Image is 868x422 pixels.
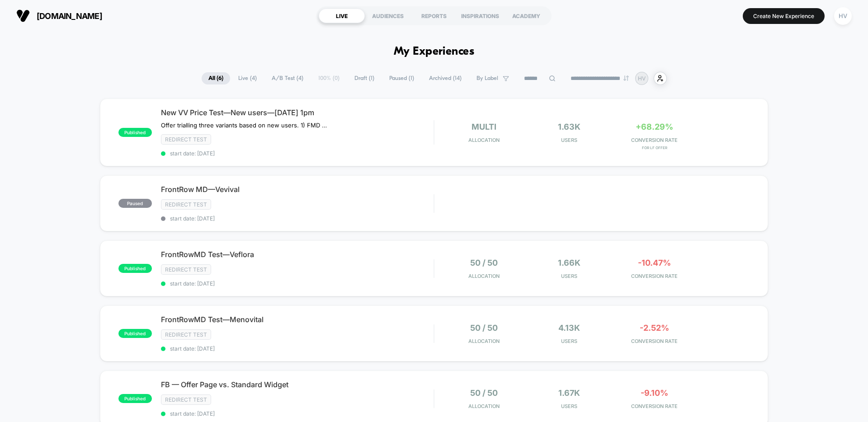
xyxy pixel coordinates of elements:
[161,122,329,129] span: Offer trialling three variants based on new users. 1) FMD (existing product with FrontrowMD badge...
[348,72,381,84] span: Draft ( 1 )
[640,323,669,333] span: -2.52%
[16,9,30,23] img: Visually logo
[161,329,211,340] span: Redirect Test
[468,403,500,409] span: Allocation
[161,250,434,259] span: FrontRowMD Test—Veflora
[161,215,434,222] span: start date: [DATE]
[558,122,580,131] span: 1.63k
[470,323,498,333] span: 50 / 50
[834,7,852,25] div: HV
[831,7,854,25] button: HV
[638,258,671,267] span: -10.47%
[422,72,468,84] span: Archived ( 14 )
[118,329,152,338] span: published
[558,388,580,398] span: 1.67k
[231,72,264,84] span: Live ( 4 )
[614,338,695,344] span: CONVERSION RATE
[472,122,496,131] span: multi
[470,258,498,267] span: 50 / 50
[614,145,695,150] span: for LF Offer
[529,403,610,409] span: Users
[411,9,457,23] div: REPORTS
[365,9,411,23] div: AUDIENCES
[470,388,498,398] span: 50 / 50
[161,394,211,405] span: Redirect Test
[161,410,434,417] span: start date: [DATE]
[161,108,434,117] span: New VV Price Test—New users—[DATE] 1pm
[14,9,105,23] button: [DOMAIN_NAME]
[623,75,629,81] img: end
[457,9,503,23] div: INSPIRATIONS
[614,137,695,143] span: CONVERSION RATE
[743,8,825,24] button: Create New Experience
[161,345,434,352] span: start date: [DATE]
[614,403,695,409] span: CONVERSION RATE
[161,264,211,275] span: Redirect Test
[468,273,500,279] span: Allocation
[476,75,498,82] span: By Label
[161,315,434,324] span: FrontRowMD Test—Menovital
[636,122,673,131] span: +68.29%
[161,199,211,210] span: Redirect Test
[468,137,500,143] span: Allocation
[37,11,102,21] span: [DOMAIN_NAME]
[558,323,580,333] span: 4.13k
[161,185,434,194] span: FrontRow MD—Vevival
[202,72,230,84] span: All ( 6 )
[161,380,434,389] span: FB — Offer Page vs. Standard Widget
[468,338,500,344] span: Allocation
[529,137,610,143] span: Users
[161,280,434,287] span: start date: [DATE]
[503,9,549,23] div: ACADEMY
[161,134,211,145] span: Redirect Test
[638,75,646,82] p: HV
[161,150,434,157] span: start date: [DATE]
[382,72,421,84] span: Paused ( 1 )
[529,338,610,344] span: Users
[118,264,152,273] span: published
[118,394,152,403] span: published
[265,72,310,84] span: A/B Test ( 4 )
[641,388,668,398] span: -9.10%
[319,9,365,23] div: LIVE
[394,45,475,58] h1: My Experiences
[529,273,610,279] span: Users
[118,199,152,208] span: paused
[614,273,695,279] span: CONVERSION RATE
[118,128,152,137] span: published
[558,258,580,267] span: 1.66k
